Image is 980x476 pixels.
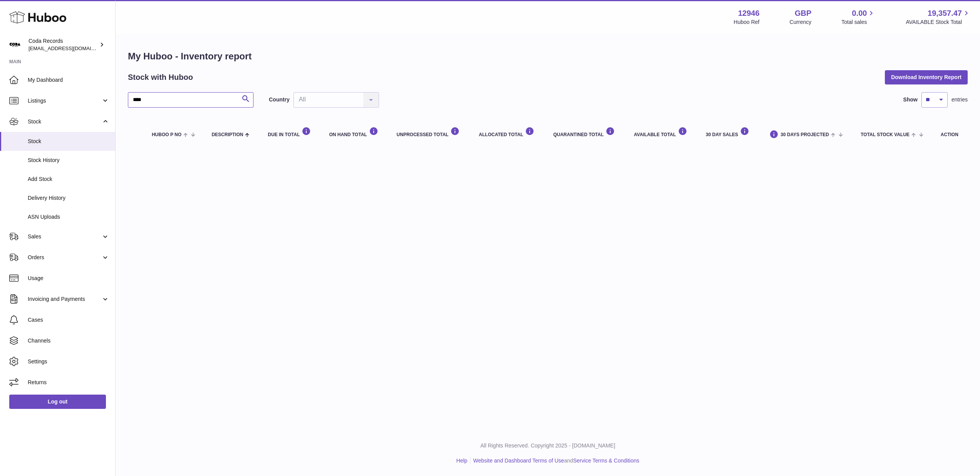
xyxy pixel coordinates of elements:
[329,127,381,137] div: ON HAND Total
[573,457,639,464] a: Service Terms & Conditions
[211,132,243,137] span: Description
[885,70,968,84] button: Download Inventory Report
[706,127,752,137] div: 30 DAY SALES
[28,295,101,303] span: Invoicing and Payments
[128,50,968,62] h1: My Huboo - Inventory report
[906,8,971,26] a: 19,357.47 AVAILABLE Stock Total
[841,19,876,26] span: Total sales
[128,72,193,83] h2: Stock with Huboo
[941,132,960,137] div: Action
[928,8,962,19] span: 19,357.47
[28,97,101,105] span: Listings
[28,337,109,344] span: Channels
[28,316,109,324] span: Cases
[9,395,106,408] a: Log out
[852,8,867,19] span: 0.00
[28,194,109,202] span: Delivery History
[634,127,691,137] div: AVAILABLE Total
[951,96,968,103] span: entries
[903,96,918,103] label: Show
[738,8,760,19] strong: 12946
[28,213,109,221] span: ASN Uploads
[734,19,760,26] div: Huboo Ref
[780,132,829,137] span: 30 DAYS PROJECTED
[553,127,618,137] div: QUARANTINED Total
[28,254,101,261] span: Orders
[397,127,464,137] div: UNPROCESSED Total
[152,132,181,137] span: Huboo P no
[861,132,910,137] span: Total stock value
[28,379,109,386] span: Returns
[269,96,290,103] label: Country
[473,457,564,464] a: Website and Dashboard Terms of Use
[795,8,811,19] strong: GBP
[28,358,109,365] span: Settings
[9,39,21,51] img: haz@pcatmedia.com
[790,19,812,26] div: Currency
[479,127,538,137] div: ALLOCATED Total
[28,176,109,183] span: Add Stock
[841,8,876,26] a: 0.00 Total sales
[28,275,109,282] span: Usage
[28,138,109,145] span: Stock
[456,457,468,464] a: Help
[29,37,98,52] div: Coda Records
[122,442,974,449] p: All Rights Reserved. Copyright 2025 - [DOMAIN_NAME]
[906,19,971,26] span: AVAILABLE Stock Total
[28,233,101,240] span: Sales
[28,118,101,125] span: Stock
[29,45,113,51] span: [EMAIL_ADDRESS][DOMAIN_NAME]
[28,76,109,84] span: My Dashboard
[470,457,639,464] li: and
[28,157,109,164] span: Stock History
[268,127,314,137] div: DUE IN TOTAL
